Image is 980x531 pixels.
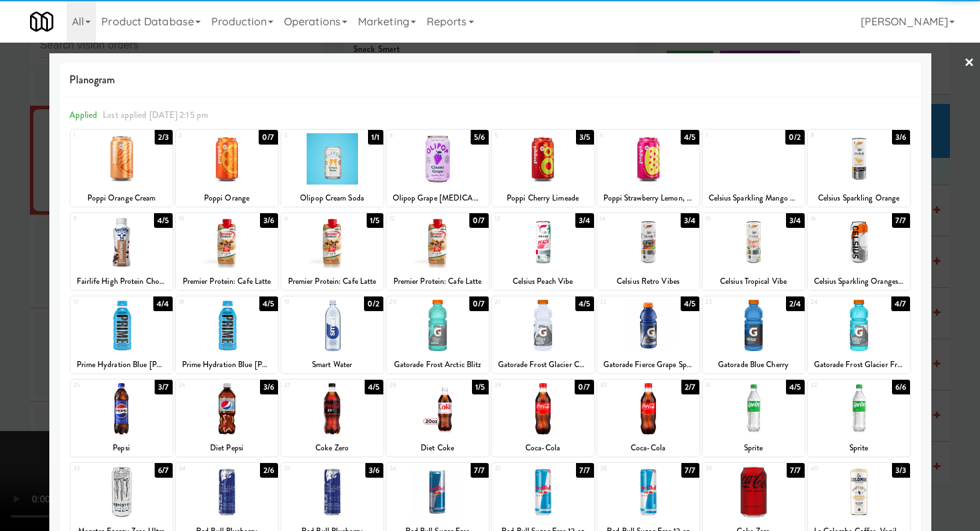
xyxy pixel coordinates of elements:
[681,130,699,145] div: 4/5
[364,296,383,311] div: 0/2
[492,130,594,207] div: 53/5Poppi Cherry Limeade
[260,380,277,394] div: 3/6
[808,296,910,373] div: 244/7Gatorade Frost Glacier Freeze
[600,380,649,391] div: 30
[155,130,172,145] div: 2/3
[176,190,278,207] div: Poppi Orange
[808,190,910,207] div: Celsius Sparkling Orange
[892,130,909,145] div: 3/6
[597,440,699,456] div: Coca-Cola
[494,440,592,456] div: Coca-Cola
[703,130,805,207] div: 70/2Celsius Sparkling Mango Lemonade
[179,380,227,391] div: 26
[389,380,438,391] div: 28
[811,213,859,225] div: 16
[703,213,805,290] div: 153/4Celsius Tropical Vibe
[178,190,276,207] div: Poppi Orange
[471,130,488,145] div: 5/6
[284,463,333,474] div: 35
[281,356,383,373] div: Smart Water
[787,463,804,478] div: 7/7
[154,213,172,228] div: 4/5
[808,440,910,456] div: Sprite
[284,213,333,225] div: 11
[179,463,227,474] div: 34
[178,440,276,456] div: Diet Pepsi
[283,190,381,207] div: Olipop Cream Soda
[494,356,592,373] div: Gatorade Frost Glacier Cherry
[494,190,592,207] div: Poppi Cherry Limeade
[600,130,649,141] div: 6
[69,109,98,121] span: Applied
[284,380,333,391] div: 27
[387,273,489,290] div: Premier Protein: Cafe Latte
[495,130,543,141] div: 5
[469,213,488,228] div: 0/7
[260,213,277,228] div: 3/6
[387,130,489,207] div: 45/6Olipop Grape [MEDICAL_DATA] Soda
[389,296,438,308] div: 20
[179,296,227,308] div: 18
[179,130,227,141] div: 2
[283,356,381,373] div: Smart Water
[892,213,909,228] div: 7/7
[786,380,804,394] div: 4/5
[786,213,804,228] div: 3/4
[703,380,805,456] div: 314/5Sprite
[703,440,805,456] div: Sprite
[176,380,278,456] div: 263/6Diet Pepsi
[73,296,122,308] div: 17
[153,296,172,311] div: 4/4
[281,440,383,456] div: Coke Zero
[703,296,805,373] div: 232/4Gatorade Blue Cherry
[71,190,173,207] div: Poppi Orange Cream
[705,463,754,474] div: 39
[703,273,805,290] div: Celsius Tropical Vibe
[599,190,697,207] div: Poppi Strawberry Lemon, [MEDICAL_DATA] Soda
[811,380,859,391] div: 32
[705,356,803,373] div: Gatorade Blue Cherry
[281,273,383,290] div: Premier Protein: Cafe Latte
[891,296,909,311] div: 4/7
[785,130,804,145] div: 0/2
[71,273,173,290] div: Fairlife High Protein Chocolate
[176,296,278,373] div: 184/5Prime Hydration Blue [PERSON_NAME]
[71,296,173,373] div: 174/4Prime Hydration Blue [PERSON_NAME]
[73,356,171,373] div: Prime Hydration Blue [PERSON_NAME]
[808,213,910,290] div: 167/7Celsius Sparkling Orangesicle
[73,190,171,207] div: Poppi Orange Cream
[808,380,910,456] div: 326/6Sprite
[495,213,543,225] div: 13
[389,440,487,456] div: Diet Coke
[494,273,592,290] div: Celsius Peach Vibe
[367,213,383,228] div: 1/5
[365,380,383,394] div: 4/5
[73,380,122,391] div: 25
[705,440,803,456] div: Sprite
[599,440,697,456] div: Coca-Cola
[281,213,383,290] div: 111/5Premier Protein: Cafe Latte
[389,213,438,225] div: 12
[575,380,593,394] div: 0/7
[492,440,594,456] div: Coca-Cola
[703,190,805,207] div: Celsius Sparkling Mango Lemonade
[176,130,278,207] div: 20/7Poppi Orange
[705,130,754,141] div: 7
[387,356,489,373] div: Gatorade Frost Arctic Blitz
[155,463,172,478] div: 6/7
[705,190,803,207] div: Celsius Sparkling Mango Lemonade
[786,296,804,311] div: 2/4
[176,273,278,290] div: Premier Protein: Cafe Latte
[471,463,488,478] div: 7/7
[600,213,649,225] div: 14
[281,130,383,207] div: 31/1Olipop Cream Soda
[260,463,277,478] div: 2/6
[155,380,172,394] div: 3/7
[599,273,697,290] div: Celsius Retro Vibes
[387,296,489,373] div: 200/7Gatorade Frost Arctic Blitz
[178,273,276,290] div: Premier Protein: Cafe Latte
[71,440,173,456] div: Pepsi
[387,440,489,456] div: Diet Coke
[705,213,754,225] div: 15
[597,296,699,373] div: 224/5Gatorade Fierce Grape Sport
